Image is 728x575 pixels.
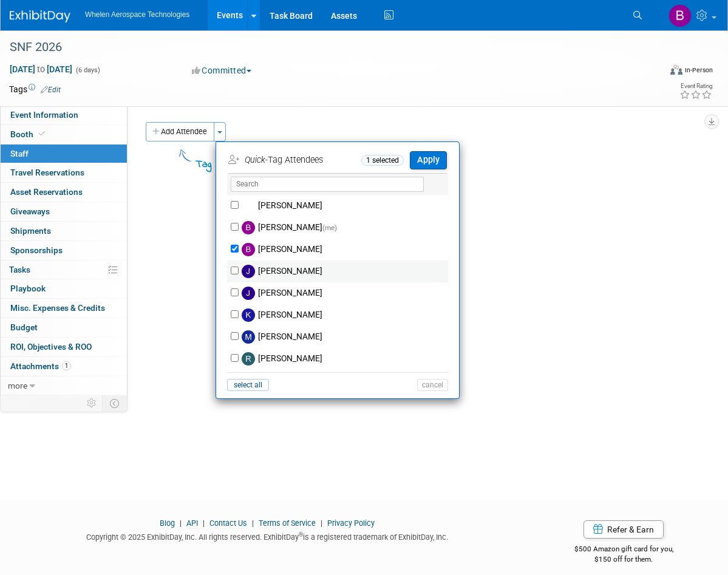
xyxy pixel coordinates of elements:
[1,183,127,202] a: Asset Reservations
[1,376,127,395] a: more
[10,322,38,332] span: Budget
[10,361,71,371] span: Attachments
[603,63,713,81] div: Event Format
[9,529,526,543] div: Copyright © 2025 ExhibitDay, Inc. All rights reserved. ExhibitDay is a registered trademark of Ex...
[228,151,358,170] td: -Tag Attendees
[239,195,452,217] label: [PERSON_NAME]
[160,519,175,528] a: Blog
[239,326,452,348] label: [PERSON_NAME]
[679,83,712,89] div: Event Rating
[239,260,452,282] label: [PERSON_NAME]
[10,206,50,216] span: Giveaways
[242,243,255,256] img: B.jpg
[239,282,452,304] label: [PERSON_NAME]
[670,65,682,75] img: Format-Inperson.png
[242,287,255,300] img: J.jpg
[684,66,713,75] div: In-Person
[1,163,127,182] a: Travel Reservations
[103,395,128,411] td: Toggle Event Tabs
[322,223,337,232] span: (me)
[196,156,413,172] div: Tag People
[410,151,447,169] button: Apply
[249,519,257,528] span: |
[85,10,189,19] span: Whelen Aerospace Technologies
[9,64,73,75] span: [DATE] [DATE]
[10,168,84,177] span: Travel Reservations
[242,308,255,322] img: K.jpg
[327,519,375,528] a: Privacy Policy
[1,279,127,298] a: Playbook
[242,330,255,344] img: M.jpg
[417,379,448,391] button: cancel
[245,155,265,165] i: Quick
[231,177,424,192] input: Search
[1,145,127,163] a: Staff
[10,129,47,139] span: Booth
[1,357,127,376] a: Attachments1
[299,531,303,538] sup: ®
[1,125,127,144] a: Booth
[242,352,255,366] img: R.jpg
[10,245,63,255] span: Sponsorships
[1,222,127,240] a: Shipments
[239,239,452,260] label: [PERSON_NAME]
[10,149,29,158] span: Staff
[75,66,100,74] span: (6 days)
[318,519,325,528] span: |
[41,86,61,94] a: Edit
[209,519,247,528] a: Contact Us
[544,554,704,565] div: $150 off for them.
[239,304,452,326] label: [PERSON_NAME]
[227,379,269,391] button: select all
[10,284,46,293] span: Playbook
[200,519,208,528] span: |
[10,303,105,313] span: Misc. Expenses & Credits
[10,110,78,120] span: Event Information
[239,217,452,239] label: [PERSON_NAME]
[1,202,127,221] a: Giveaways
[583,520,664,539] a: Refer & Earn
[10,187,83,197] span: Asset Reservations
[1,260,127,279] a: Tasks
[9,83,61,95] td: Tags
[668,4,692,27] img: Bree Wheeler
[62,361,71,370] span: 1
[39,131,45,137] i: Booth reservation complete
[9,265,30,274] span: Tasks
[1,106,127,124] a: Event Information
[1,241,127,260] a: Sponsorships
[242,265,255,278] img: J.jpg
[1,338,127,356] a: ROI, Objectives & ROO
[10,342,92,352] span: ROI, Objectives & ROO
[186,519,198,528] a: API
[177,519,185,528] span: |
[239,348,452,370] label: [PERSON_NAME]
[5,36,644,58] div: SNF 2026
[1,299,127,318] a: Misc. Expenses & Credits
[35,64,47,74] span: to
[10,10,70,22] img: ExhibitDay
[81,395,103,411] td: Personalize Event Tab Strip
[544,536,704,564] div: $500 Amazon gift card for you,
[259,519,316,528] a: Terms of Service
[10,226,51,236] span: Shipments
[242,221,255,234] img: B.jpg
[188,64,256,77] button: Committed
[146,122,214,141] button: Add Attendee
[361,155,404,166] span: 1 selected
[1,318,127,337] a: Budget
[8,381,27,390] span: more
